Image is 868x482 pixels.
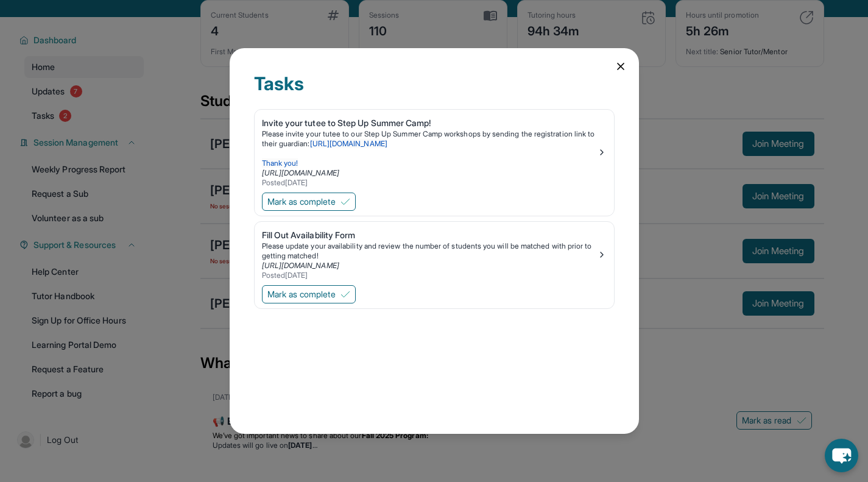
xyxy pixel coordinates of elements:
div: Please update your availability and review the number of students you will be matched with prior ... [262,241,597,261]
div: Fill Out Availability Form [262,229,597,241]
button: Mark as complete [262,285,356,303]
p: Please invite your tutee to our Step Up Summer Camp workshops by sending the registration link to... [262,129,597,149]
img: Mark as complete [340,289,350,299]
a: [URL][DOMAIN_NAME] [262,261,339,270]
span: Mark as complete [267,196,336,208]
div: Invite your tutee to Step Up Summer Camp! [262,117,597,129]
a: [URL][DOMAIN_NAME] [262,168,339,177]
img: Mark as complete [340,197,350,207]
button: chat-button [825,439,858,472]
a: Invite your tutee to Step Up Summer Camp!Please invite your tutee to our Step Up Summer Camp work... [255,110,614,190]
a: Fill Out Availability FormPlease update your availability and review the number of students you w... [255,222,614,283]
span: Thank you! [262,158,298,168]
span: Mark as complete [267,288,336,300]
button: Mark as complete [262,193,356,211]
div: Tasks [254,73,615,109]
a: [URL][DOMAIN_NAME] [310,139,387,148]
div: Posted [DATE] [262,178,597,188]
div: Posted [DATE] [262,271,597,280]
